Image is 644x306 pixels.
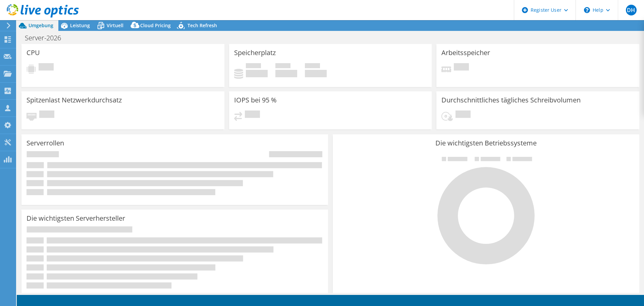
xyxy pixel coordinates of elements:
span: Tech Refresh [187,22,217,29]
h4: 0 GiB [305,70,327,77]
h1: Server-2026 [22,34,71,42]
h3: Die wichtigsten Betriebssysteme [338,139,634,147]
span: Virtuell [107,22,123,29]
span: Umgebung [29,22,53,29]
h3: Arbeitsspeicher [441,49,490,56]
span: Cloud Pricing [140,22,171,29]
svg: \n [584,7,590,13]
span: Ausstehend [39,63,54,72]
span: Ausstehend [454,63,469,72]
h3: Spitzenlast Netzwerkdurchsatz [26,96,122,104]
span: Belegt [246,63,261,70]
span: Ausstehend [245,111,260,120]
span: Verfügbar [275,63,290,70]
h3: Die wichtigsten Serverhersteller [26,215,125,222]
h4: 0 GiB [275,70,297,77]
h4: 0 GiB [246,70,268,77]
h3: Serverrollen [26,139,64,147]
span: Leistung [70,22,90,29]
span: Ausstehend [39,111,54,120]
span: Insgesamt [305,63,320,70]
span: DH [626,5,637,15]
h3: IOPS bei 95 % [234,96,277,104]
span: Ausstehend [455,111,471,120]
h3: CPU [26,49,40,56]
h3: Durchschnittliches tägliches Schreibvolumen [441,96,581,104]
h3: Speicherplatz [234,49,276,56]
